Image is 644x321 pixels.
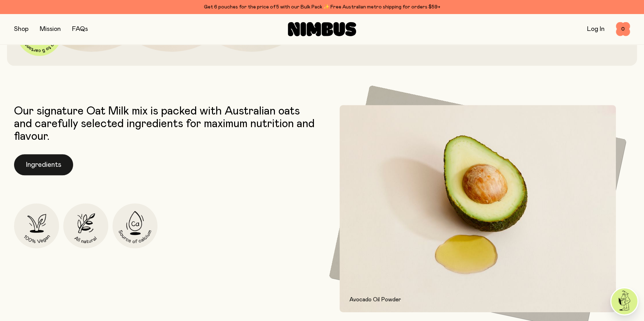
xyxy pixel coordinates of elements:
[616,22,630,36] button: 0
[14,154,73,175] button: Ingredients
[340,105,616,312] img: Avocado and avocado oil
[14,3,630,11] div: Get 6 pouches for the price of 5 with our Bulk Pack ✨ Free Australian metro shipping for orders $59+
[40,26,61,32] a: Mission
[349,295,606,304] p: Avocado Oil Powder
[611,288,637,314] img: agent
[14,105,318,143] p: Our signature Oat Milk mix is packed with Australian oats and carefully selected ingredients for ...
[72,26,88,32] a: FAQs
[587,26,605,32] a: Log In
